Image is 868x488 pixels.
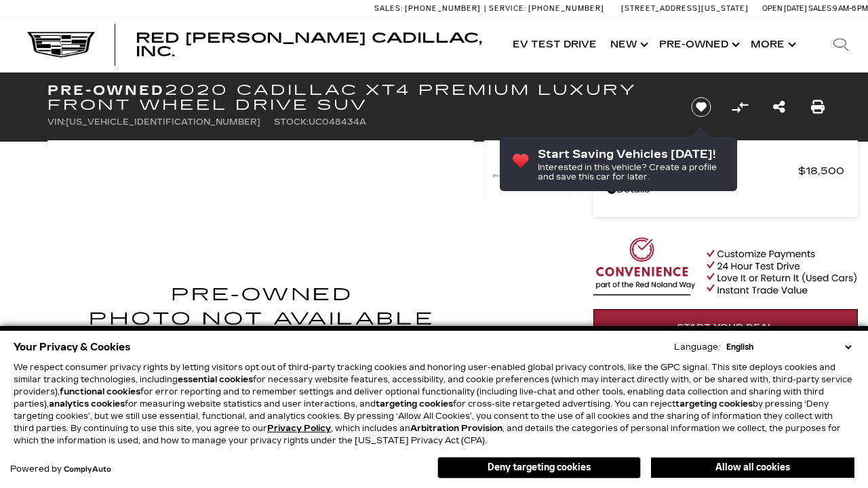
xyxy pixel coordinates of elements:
[410,424,502,433] strong: Arbitration Provision
[811,98,825,117] a: Print this Pre-Owned 2020 Cadillac XT4 Premium Luxury Front Wheel Drive SUV
[437,457,641,479] button: Deny targeting cookies
[136,31,492,58] a: Red [PERSON_NAME] Cadillac, Inc.
[652,18,744,72] a: Pre-Owned
[593,309,858,346] a: Start Your Deal
[47,83,668,113] h1: 2020 Cadillac XT4 Premium Luxury Front Wheel Drive SUV
[651,457,854,478] button: Allow all cookies
[14,338,131,357] span: Your Privacy & Cookies
[274,117,309,127] span: Stock:
[607,180,844,199] a: Details
[528,4,604,13] span: [PHONE_NUMBER]
[47,140,474,469] img: Used 2020 Stellar Black Metallic Cadillac Premium Luxury image 1
[744,18,800,72] button: More
[10,465,111,474] div: Powered by
[489,4,526,13] span: Service:
[484,5,608,12] a: Service: [PHONE_NUMBER]
[405,4,481,13] span: [PHONE_NUMBER]
[27,32,95,58] img: Cadillac Dark Logo with Cadillac White Text
[675,399,753,409] strong: targeting cookies
[674,343,720,351] div: Language:
[798,161,844,180] span: $18,500
[677,322,774,333] span: Start Your Deal
[374,4,403,13] span: Sales:
[64,466,111,474] a: ComplyAuto
[506,18,604,72] a: EV Test Drive
[723,341,854,353] select: Language Select
[178,375,253,384] strong: essential cookies
[374,5,484,12] a: Sales: [PHONE_NUMBER]
[833,4,868,13] span: 9 AM-6 PM
[607,161,798,180] span: Red [PERSON_NAME]
[621,4,749,13] a: [STREET_ADDRESS][US_STATE]
[14,361,854,447] p: We respect consumer privacy rights by letting visitors opt out of third-party tracking cookies an...
[730,97,750,117] button: Compare vehicle
[762,4,807,13] span: Open [DATE]
[773,98,785,117] a: Share this Pre-Owned 2020 Cadillac XT4 Premium Luxury Front Wheel Drive SUV
[607,161,844,180] a: Red [PERSON_NAME] $18,500
[49,399,125,409] strong: analytics cookies
[60,387,140,396] strong: functional cookies
[66,117,260,127] span: [US_VEHICLE_IDENTIFICATION_NUMBER]
[376,399,453,409] strong: targeting cookies
[808,4,833,13] span: Sales:
[267,424,331,433] a: Privacy Policy
[484,140,570,206] img: Used 2020 Stellar Black Metallic Cadillac Premium Luxury image 1
[136,30,482,60] span: Red [PERSON_NAME] Cadillac, Inc.
[309,117,366,127] span: UC048434A
[47,82,165,98] strong: Pre-Owned
[47,117,66,127] span: VIN:
[686,96,716,118] button: Save vehicle
[604,18,652,72] a: New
